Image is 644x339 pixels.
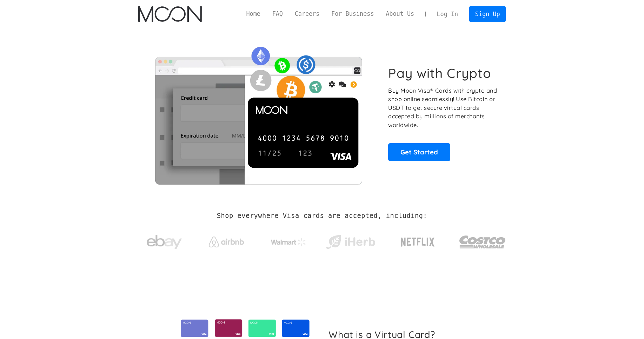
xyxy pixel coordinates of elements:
a: FAQ [266,9,289,18]
a: Walmart [262,231,314,250]
a: About Us [380,9,420,18]
a: Sign Up [469,6,506,22]
a: Home [240,9,266,18]
h2: Shop everywhere Visa cards are accepted, including: [217,212,427,220]
a: iHerb [324,226,377,255]
img: Netflix [400,233,435,251]
img: Costco [459,229,506,255]
img: Moon Logo [138,6,202,22]
a: Careers [289,9,325,18]
img: Walmart [271,238,306,246]
img: iHerb [324,233,377,251]
a: Airbnb [200,230,252,251]
img: ebay [147,231,182,253]
img: Airbnb [209,237,244,247]
a: home [138,6,202,22]
img: Moon Cards let you spend your crypto anywhere Visa is accepted. [138,42,379,184]
a: Costco [459,222,506,259]
a: Get Started [388,143,450,161]
p: Buy Moon Visa® Cards with crypto and shop online seamlessly! Use Bitcoin or USDT to get secure vi... [388,86,498,129]
a: Log In [431,6,464,22]
a: Netflix [386,226,449,254]
a: ebay [138,224,191,257]
a: For Business [325,9,380,18]
h1: Pay with Crypto [388,65,491,81]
